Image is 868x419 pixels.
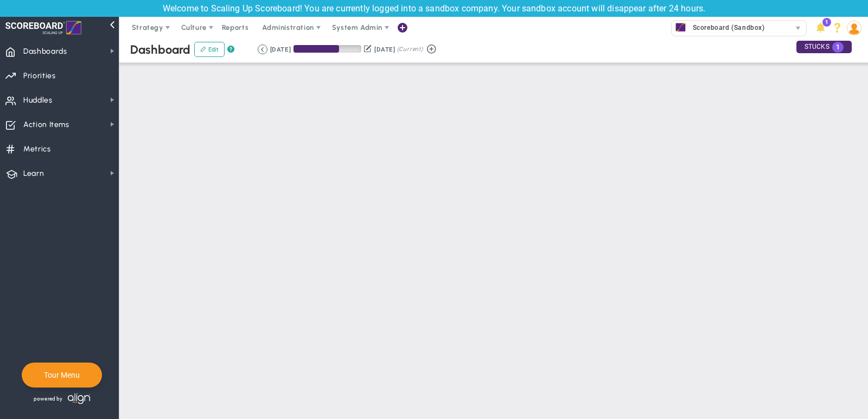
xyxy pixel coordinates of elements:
[397,45,423,54] span: (Current)
[23,89,53,112] span: Huddles
[293,45,361,53] div: Period Progress: 67% Day 61 of 90 with 29 remaining.
[674,21,687,34] img: 33489.Company.photo
[41,370,83,380] button: Tour Menu
[687,21,765,35] span: Scoreboard (Sandbox)
[132,23,163,31] span: Strategy
[23,162,44,185] span: Learn
[130,42,190,57] span: Dashboard
[374,45,395,54] div: [DATE]
[23,40,67,63] span: Dashboards
[181,23,207,31] span: Culture
[332,23,382,31] span: System Admin
[23,138,51,161] span: Metrics
[796,41,852,53] div: STUCKS
[847,21,861,35] img: 193898.Person.photo
[832,42,844,53] span: 1
[216,17,254,39] span: Reports
[22,390,137,407] div: Powered by Align
[23,65,56,87] span: Priorities
[822,18,831,27] span: 1
[270,45,291,54] div: [DATE]
[829,17,846,39] li: Help & Frequently Asked Questions (FAQ)
[258,45,267,54] button: Go to previous period
[23,113,69,136] span: Action Items
[790,21,806,36] span: select
[812,17,829,39] li: Announcements
[262,23,314,31] span: Administration
[194,42,225,57] button: Edit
